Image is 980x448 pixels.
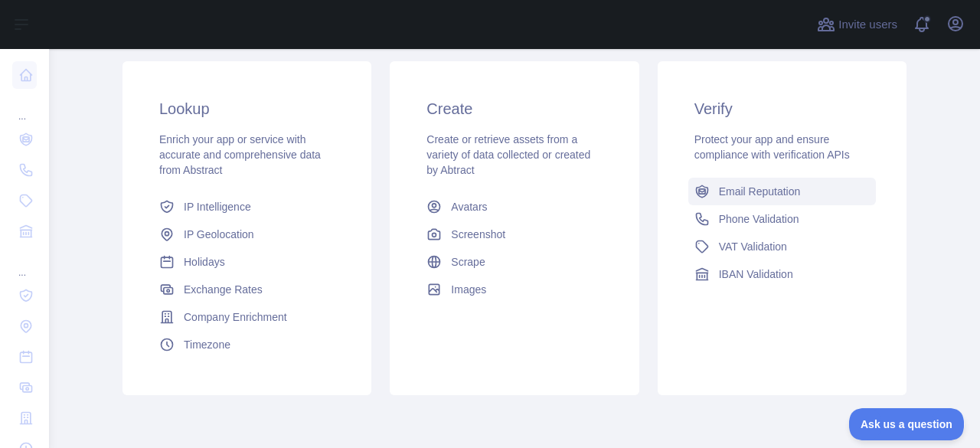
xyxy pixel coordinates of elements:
[426,98,602,119] h3: Create
[159,133,321,176] span: Enrich your app or service with accurate and comprehensive data from Abstract
[451,227,505,242] span: Screenshot
[451,254,485,270] span: Scrape
[420,221,608,248] a: Screenshot
[153,331,341,358] a: Timezone
[159,98,335,119] h3: Lookup
[420,248,608,276] a: Scrape
[688,205,876,233] a: Phone Validation
[451,199,487,214] span: Avatars
[184,309,287,325] span: Company Enrichment
[838,16,897,34] span: Invite users
[814,12,900,37] button: Invite users
[688,233,876,260] a: VAT Validation
[688,178,876,205] a: Email Reputation
[849,408,965,440] iframe: Toggle Customer Support
[184,254,225,270] span: Holidays
[153,193,341,221] a: IP Intelligence
[426,133,590,176] span: Create or retrieve assets from a variety of data collected or created by Abtract
[184,227,254,242] span: IP Geolocation
[153,221,341,248] a: IP Geolocation
[184,282,263,297] span: Exchange Rates
[420,276,608,303] a: Images
[12,92,37,123] div: ...
[153,276,341,303] a: Exchange Rates
[688,260,876,288] a: IBAN Validation
[694,133,850,161] span: Protect your app and ensure compliance with verification APIs
[694,98,870,119] h3: Verify
[719,184,801,199] span: Email Reputation
[719,211,799,227] span: Phone Validation
[420,193,608,221] a: Avatars
[153,303,341,331] a: Company Enrichment
[719,267,793,282] span: IBAN Validation
[12,248,37,279] div: ...
[451,282,486,297] span: Images
[184,337,230,352] span: Timezone
[184,199,251,214] span: IP Intelligence
[719,239,787,254] span: VAT Validation
[153,248,341,276] a: Holidays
